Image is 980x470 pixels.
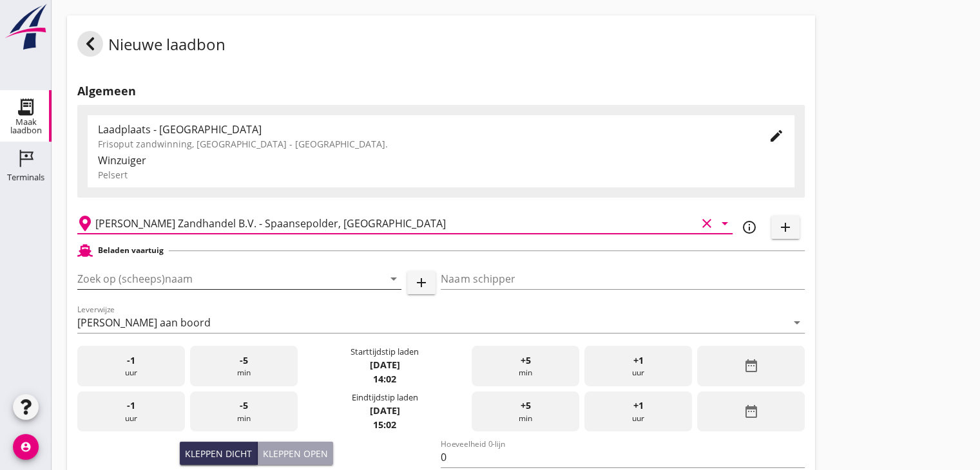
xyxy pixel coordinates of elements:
[414,275,429,290] i: add
[185,447,252,460] div: Kleppen dicht
[77,268,365,289] input: Zoek op (scheeps)naam
[769,128,784,144] i: edit
[263,447,328,460] div: Kleppen open
[7,173,44,182] div: Terminals
[127,399,135,413] span: -1
[743,404,758,419] i: date_range
[742,220,757,235] i: info_outline
[633,353,644,368] span: +1
[95,213,697,234] input: Losplaats
[77,391,185,432] div: uur
[373,373,396,385] strong: 14:02
[441,268,804,289] input: Naam schipper
[98,122,748,137] div: Laadplaats - [GEOGRAPHIC_DATA]
[633,399,644,413] span: +1
[351,391,418,404] div: Eindtijdstip laden
[98,137,748,151] div: Frisoput zandwinning, [GEOGRAPHIC_DATA] - [GEOGRAPHIC_DATA].
[77,346,185,386] div: uur
[190,346,298,386] div: min
[743,358,758,373] i: date_range
[521,353,531,368] span: +5
[240,399,248,413] span: -5
[789,315,805,330] i: arrow_drop_down
[351,346,419,358] div: Starttijdstip laden
[77,82,805,100] h2: Algemeen
[472,391,579,432] div: min
[98,245,164,256] h2: Beladen vaartuig
[3,3,49,51] img: logo-small.a267ee39.svg
[717,216,733,231] i: arrow_drop_down
[13,434,39,460] i: account_circle
[584,346,692,386] div: uur
[386,271,401,287] i: arrow_drop_down
[98,153,784,168] div: Winzuiger
[778,220,793,235] i: add
[77,31,226,62] div: Nieuwe laadbon
[180,442,258,465] button: Kleppen dicht
[441,447,804,467] input: Hoeveelheid 0-lijn
[258,442,333,465] button: Kleppen open
[369,404,399,417] strong: [DATE]
[190,391,298,432] div: min
[98,168,784,182] div: Pelsert
[373,418,396,431] strong: 15:02
[127,353,135,368] span: -1
[369,359,399,371] strong: [DATE]
[699,216,715,231] i: clear
[472,346,579,386] div: min
[521,399,531,413] span: +5
[77,317,211,328] div: [PERSON_NAME] aan boord
[584,391,692,432] div: uur
[240,353,248,368] span: -5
